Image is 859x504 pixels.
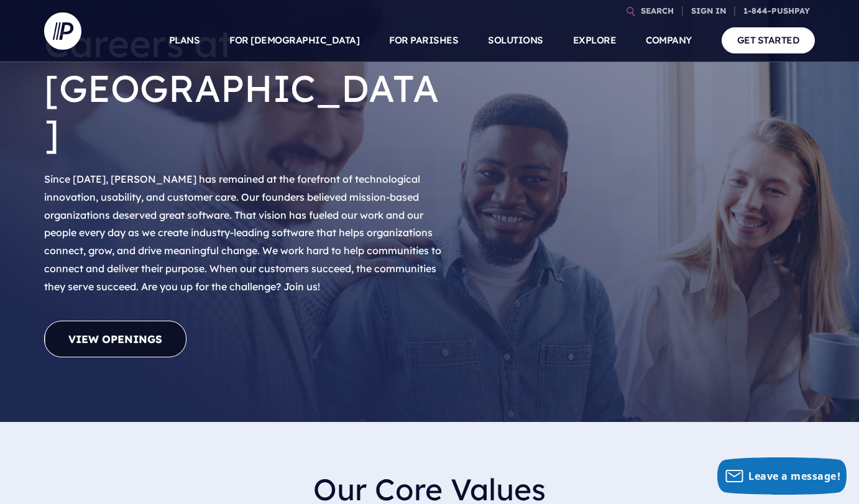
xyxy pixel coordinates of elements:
[229,19,359,62] a: FOR [DEMOGRAPHIC_DATA]
[169,19,200,62] a: PLANS
[646,19,692,62] a: COMPANY
[44,11,448,165] h1: Careers at [GEOGRAPHIC_DATA]
[488,19,543,62] a: SOLUTIONS
[722,27,815,53] a: GET STARTED
[44,173,441,293] span: Since [DATE], [PERSON_NAME] has remained at the forefront of technological innovation, usability,...
[573,19,617,62] a: EXPLORE
[389,19,458,62] a: FOR PARISHES
[44,321,186,357] a: View Openings
[748,469,840,483] span: Leave a message!
[717,457,847,495] button: Leave a message!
